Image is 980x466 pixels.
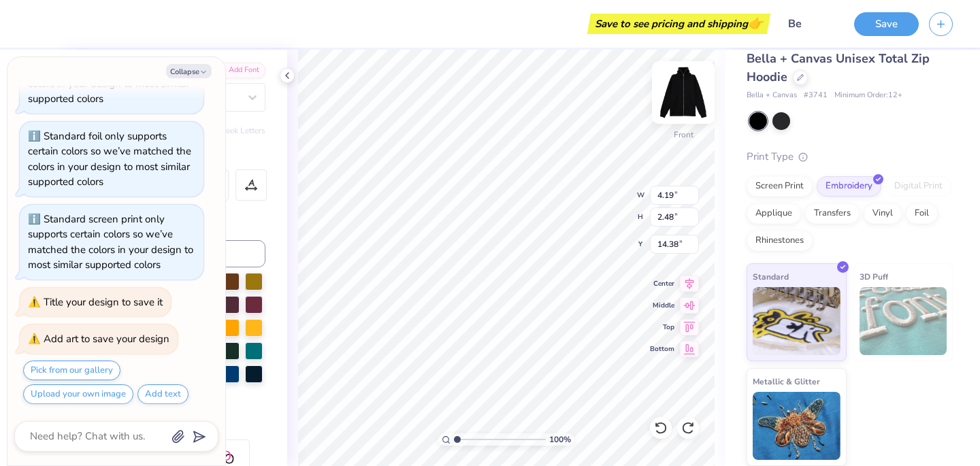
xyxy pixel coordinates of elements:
span: Bella + Canvas Unisex Total Zip Hoodie [747,50,930,85]
div: Front [674,129,693,141]
span: 100 % [549,433,571,446]
img: Standard [753,287,840,355]
span: # 3741 [804,90,828,101]
div: Transfers [805,203,860,224]
span: Minimum Order: 12 + [834,90,902,101]
div: Foil [906,203,938,224]
button: Upload your own image [23,384,133,404]
img: Front [656,65,710,120]
div: Rhinestones [747,231,813,251]
div: Title your design to save it [44,295,163,309]
div: Standard foil only supports certain colors so we’ve matched the colors in your design to most sim... [28,129,191,189]
div: Applique [747,203,801,224]
input: Untitled Design [777,10,844,37]
div: Print Type [747,149,953,165]
div: Vinyl [864,203,902,224]
button: Collapse [166,64,212,78]
span: 3D Puff [860,269,888,284]
span: 👉 [748,15,763,31]
div: Digital Print [885,176,951,197]
img: Metallic & Glitter [753,392,840,460]
span: Middle [650,301,674,310]
div: Embroidery [817,176,881,197]
span: Standard [753,269,789,284]
button: Save [854,12,919,36]
span: Top [650,322,674,332]
button: Add text [137,384,189,404]
span: Bella + Canvas [747,90,797,101]
div: Screen Print [747,176,813,197]
div: Add art to save your design [44,332,169,346]
div: Add Font [212,63,265,78]
span: Center [650,279,674,288]
img: 3D Puff [860,287,947,355]
span: Bottom [650,344,674,354]
button: Pick from our gallery [23,361,120,380]
span: Metallic & Glitter [753,374,820,388]
div: Standard screen print only supports certain colors so we’ve matched the colors in your design to ... [28,212,193,272]
div: Save to see pricing and shipping [591,14,767,34]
